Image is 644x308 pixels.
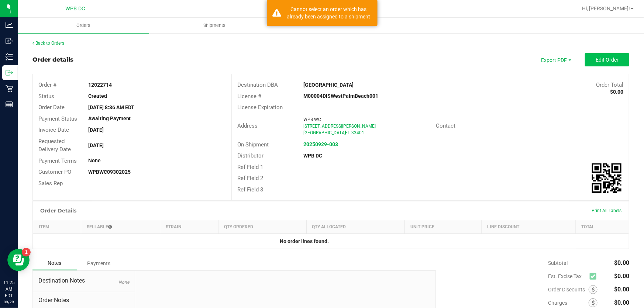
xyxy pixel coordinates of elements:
th: Total [576,220,629,234]
th: Qty Allocated [306,220,404,234]
p: 09/29 [3,299,14,305]
span: Hi, [PERSON_NAME]! [582,6,630,11]
span: $0.00 [614,259,629,266]
span: Order Notes [38,296,129,305]
span: $0.00 [614,299,629,306]
button: Edit Order [585,53,629,66]
strong: [GEOGRAPHIC_DATA] [304,82,354,88]
span: FL [345,130,350,135]
th: Sellable [81,220,160,234]
qrcode: 12022714 [592,163,621,193]
strong: WPB DC [304,153,323,159]
span: Print All Labels [592,208,621,213]
span: Est. Excise Tax [548,273,587,279]
span: Status [38,93,54,100]
inline-svg: Inventory [6,53,13,60]
span: Ref Field 3 [237,186,263,193]
span: Customer PO [38,169,71,175]
span: Order Total [596,82,623,88]
a: Back to Orders [32,41,64,46]
span: Order # [38,82,56,88]
span: Ref Field 2 [237,175,263,181]
strong: M00004DISWestPalmBeach001 [304,93,379,99]
iframe: Resource center unread badge [22,248,31,257]
th: Strain [160,220,218,234]
span: WPB WC [304,117,321,122]
span: WPB DC [66,6,85,12]
strong: Created [88,93,107,99]
span: License # [237,93,261,100]
th: Qty Ordered [218,220,306,234]
span: 33401 [352,130,365,135]
span: $0.00 [614,273,629,280]
li: Export PDF [533,53,578,66]
div: Order details [32,55,73,64]
strong: $0.00 [610,89,623,95]
img: Scan me! [592,163,621,193]
span: None [118,280,129,285]
inline-svg: Analytics [6,21,13,29]
strong: No order lines found. [280,238,329,244]
h1: Order Details [40,208,76,214]
iframe: Resource center [7,249,30,271]
span: Payment Status [38,115,77,122]
span: Payment Terms [38,158,77,164]
span: [GEOGRAPHIC_DATA] [304,130,346,135]
p: 11:25 AM EDT [3,279,14,299]
inline-svg: Retail [6,85,13,92]
th: Line Discount [481,220,576,234]
span: , [345,130,345,135]
div: Payments [77,257,121,270]
a: 20250929-003 [304,141,338,147]
span: Order Date [38,104,65,111]
span: Edit Order [596,57,619,63]
strong: [DATE] [88,127,104,133]
span: $0.00 [614,286,629,293]
span: On Shipment [237,141,269,148]
span: Address [237,122,258,129]
span: Requested Delivery Date [38,138,71,153]
span: Order Discounts [548,287,589,293]
span: Shipments [194,22,236,29]
span: Contact [436,122,455,129]
div: Cannot select an order which has already been assigned to a shipment [285,6,372,20]
inline-svg: Outbound [6,69,13,76]
span: Calculate excise tax [590,271,600,281]
strong: [DATE] [88,142,104,148]
span: [STREET_ADDRESS][PERSON_NAME] [304,124,376,129]
th: Unit Price [405,220,482,234]
th: Item [33,220,81,234]
inline-svg: Reports [6,101,13,108]
inline-svg: Inbound [6,37,13,45]
span: Destination Notes [38,276,129,285]
span: Subtotal [548,260,568,266]
strong: None [88,158,101,163]
span: Ref Field 1 [237,164,263,170]
a: Orders [18,18,149,33]
span: Charges [548,300,589,306]
span: Destination DBA [237,82,278,88]
a: Shipments [149,18,280,33]
span: Invoice Date [38,127,69,133]
div: Notes [32,256,77,270]
span: Sales Rep [38,180,63,187]
span: License Expiration [237,104,283,111]
strong: Awaiting Payment [88,115,131,121]
strong: WPBWC09302025 [88,169,131,175]
strong: 12022714 [88,82,112,88]
strong: [DATE] 8:36 AM EDT [88,104,135,110]
span: Orders [66,22,100,29]
span: Distributor [237,152,264,159]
